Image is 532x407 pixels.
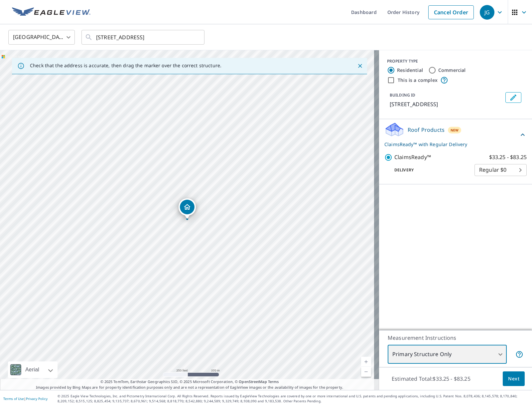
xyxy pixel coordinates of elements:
[388,345,507,364] div: Primary Structure Only
[30,63,221,69] p: Check that the address is accurate, then drag the marker over the correct structure.
[428,5,474,19] a: Cancel Order
[386,371,476,386] p: Estimated Total: $33.25 - $83.25
[179,198,196,219] div: Dropped pin, building 1, Residential property, 217 Live Oak Ln Largo, FL 33770
[390,92,415,98] p: BUILDING ID
[3,397,48,401] p: |
[397,67,423,74] label: Residential
[388,334,523,342] p: Measurement Instructions
[387,58,524,64] div: PROPERTY TYPE
[8,361,58,378] div: Aerial
[398,77,438,84] label: This is a complex
[8,28,75,47] div: [GEOGRAPHIC_DATA]
[390,100,503,108] p: [STREET_ADDRESS]
[451,127,459,133] span: New
[438,67,466,74] label: Commercial
[489,153,527,161] p: $33.25 - $83.25
[100,379,279,385] span: © 2025 TomTom, Earthstar Geographics SIO, © 2025 Microsoft Corporation, ©
[474,161,527,179] div: Regular $0
[12,7,90,17] img: EV Logo
[384,122,527,148] div: Roof ProductsNewClaimsReady™ with Regular Delivery
[394,153,431,161] p: ClaimsReady™
[480,5,494,20] div: JG
[3,396,24,401] a: Terms of Use
[384,167,474,173] p: Delivery
[58,394,529,404] p: © 2025 Eagle View Technologies, Inc. and Pictometry International Corp. All Rights Reserved. Repo...
[239,379,267,384] a: OpenStreetMap
[408,126,445,134] p: Roof Products
[503,371,525,386] button: Next
[26,396,48,401] a: Privacy Policy
[361,357,371,367] a: Current Level 17, Zoom In
[96,28,191,47] input: Search by address or latitude-longitude
[23,361,41,378] div: Aerial
[356,62,364,70] button: Close
[505,92,521,103] button: Edit building 1
[515,350,523,358] span: Your report will include only the primary structure on the property. For example, a detached gara...
[508,375,519,383] span: Next
[384,141,519,148] p: ClaimsReady™ with Regular Delivery
[361,367,371,377] a: Current Level 17, Zoom Out
[268,379,279,384] a: Terms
